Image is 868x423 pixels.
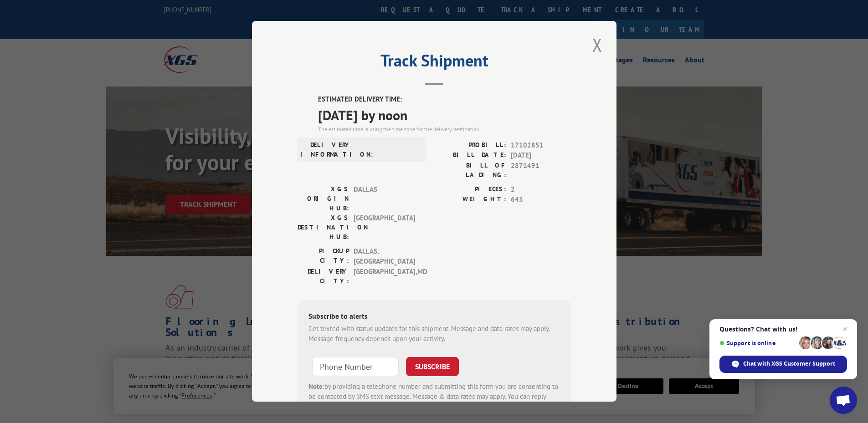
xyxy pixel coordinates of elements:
span: [GEOGRAPHIC_DATA] , MD [354,267,415,286]
label: WEIGHT: [434,195,506,205]
div: by providing a telephone number and submitting this form you are consenting to be contacted by SM... [308,382,560,413]
strong: Note: [308,382,324,391]
label: XGS DESTINATION HUB: [298,213,349,242]
span: Chat with XGS Customer Support [719,356,847,373]
label: ESTIMATED DELIVERY TIME: [318,95,571,105]
button: Close modal [590,32,605,57]
label: DELIVERY INFORMATION: [300,140,352,159]
span: 17102851 [511,140,571,151]
span: 2871491 [511,161,571,180]
span: DALLAS [354,184,415,213]
button: SUBSCRIBE [406,357,459,376]
span: DALLAS , [GEOGRAPHIC_DATA] [354,246,415,267]
span: [DATE] [511,151,571,161]
div: Subscribe to alerts [308,311,560,324]
span: Questions? Chat with us! [719,326,847,333]
h2: Track Shipment [298,54,571,71]
span: 643 [511,195,571,205]
label: PIECES: [434,184,506,195]
span: [DATE] by noon [318,105,571,125]
a: Open chat [830,387,857,414]
label: XGS ORIGIN HUB: [298,184,349,213]
div: Get texted with status updates for this shipment. Message and data rates may apply. Message frequ... [308,324,560,344]
label: DELIVERY CITY: [298,267,349,286]
input: Phone Number [312,357,399,376]
span: Chat with XGS Customer Support [743,360,835,368]
span: [GEOGRAPHIC_DATA] [354,213,415,242]
label: PICKUP CITY: [298,246,349,267]
label: BILL DATE: [434,151,506,161]
span: 2 [511,184,571,195]
div: The estimated time is using the time zone for the delivery destination. [318,125,571,133]
label: BILL OF LADING: [434,161,506,180]
span: Support is online [719,340,796,347]
label: PROBILL: [434,140,506,151]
